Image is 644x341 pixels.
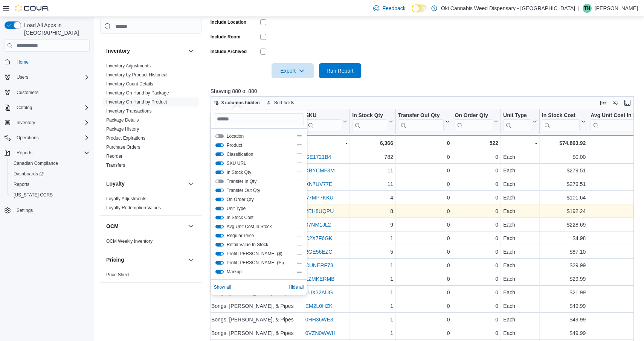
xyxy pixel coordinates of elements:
nav: Complex example [5,53,90,235]
span: Avg Unit Cost In Stock [227,224,293,230]
span: Load All Apps in [GEOGRAPHIC_DATA] [21,21,90,37]
a: Product Expirations [106,135,145,141]
input: Search columns [214,113,304,125]
span: Profit [PERSON_NAME] ($) [227,251,293,257]
p: Oki Cannabis Weed Dispensary - [GEOGRAPHIC_DATA] [441,4,575,13]
div: 9 [352,220,393,229]
button: Canadian Compliance [8,158,93,169]
div: 0 [455,152,498,161]
button: Product [215,143,224,147]
div: Drag handle [296,224,302,230]
span: Profit [PERSON_NAME] (%) [227,260,293,266]
span: Regular Price [227,233,293,239]
div: $101.64 [542,193,586,202]
div: 0 [455,220,498,229]
a: Feedback [370,1,408,16]
div: - [503,139,537,148]
span: Transfer Out Qty [227,187,293,193]
div: SKU URL [305,112,342,131]
span: Run Report [327,67,354,75]
div: 0 [455,261,498,270]
span: Canadian Compliance [14,160,58,166]
button: Settings [2,205,93,216]
div: 0 [398,261,450,270]
a: 2EH8UQPU [305,208,334,214]
div: 11 [352,166,393,175]
div: 0 [398,207,450,216]
div: $74,863.92 [542,139,586,148]
div: Drag handle [296,206,302,212]
div: 1 [352,329,393,338]
div: 5 [352,247,393,256]
button: On Order Qty [455,112,498,131]
div: Drag handle [296,260,302,266]
button: Inventory [106,47,185,55]
span: Washington CCRS [11,190,90,199]
span: Inventory [14,118,90,127]
span: Retail Value In Stock [227,242,293,248]
span: In Stock Qty [227,169,293,175]
div: In Stock Cost [542,112,580,131]
div: 0 [398,220,450,229]
div: Each [503,247,537,256]
button: Operations [2,132,93,143]
a: Package History [106,126,139,132]
span: Catalog [14,103,90,112]
span: Reports [11,180,90,189]
button: OCM [186,222,195,231]
span: TN [584,4,590,13]
img: Cova [15,5,49,12]
div: 0 [398,315,450,324]
a: CUNERF73 [305,262,333,268]
span: Unit Type [227,206,293,212]
a: [US_STATE] CCRS [11,190,56,199]
a: GE1721B4 [305,154,331,160]
button: Reports [14,148,35,157]
a: XN7UV77E [305,181,333,187]
button: Classification [215,152,224,156]
div: Each [503,180,537,189]
button: Transfer Out Qty [215,189,224,192]
button: Reports [8,179,93,190]
span: Feedback [382,5,405,12]
div: TJ Nassiri [583,4,592,13]
div: 1 [352,315,393,324]
button: Reports [2,148,93,158]
span: Dashboards [14,171,44,177]
div: Bongs, [PERSON_NAME], & Pipes [211,315,301,324]
div: Drag handle [296,233,302,239]
span: Home [14,57,90,66]
button: Inventory [14,118,38,127]
p: [PERSON_NAME] [595,4,638,13]
div: Drag handle [296,142,302,148]
button: Show all [214,283,231,292]
div: Pricing [100,270,201,282]
span: Settings [17,207,33,213]
button: Markup [215,270,224,274]
button: Products [186,289,195,298]
span: Show all [214,284,231,290]
div: 0 [455,288,498,297]
button: Operations [14,133,42,142]
button: Avg Unit Cost In Stock [215,225,224,228]
div: 6,366 [352,139,393,148]
div: Each [503,193,537,202]
a: Customers [14,88,41,97]
button: Customers [2,87,93,98]
h3: Products [106,289,129,297]
div: Each [503,288,537,297]
span: Dashboards [11,169,90,178]
div: 0 [455,315,498,324]
span: Transfer In Qty [227,178,293,184]
span: Users [17,74,28,80]
button: Users [14,73,31,82]
a: Inventory Count Details [106,81,153,87]
a: 07NM1JL2 [305,222,331,228]
div: Drag handle [296,151,302,157]
a: C2X7F6GK [305,235,333,241]
span: Markup [227,269,293,275]
button: Regular Price [215,234,224,237]
a: Inventory Transactions [106,108,152,114]
div: Each [503,315,537,324]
